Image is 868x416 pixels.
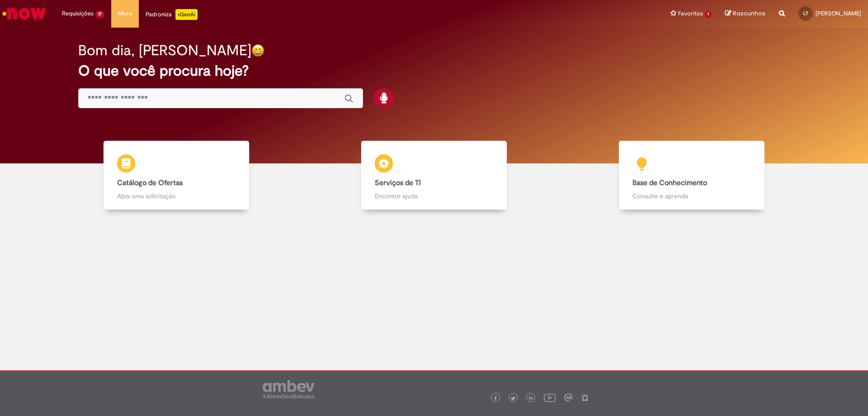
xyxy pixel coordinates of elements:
[117,191,236,201] p: Abra uma solicitação
[62,9,94,18] span: Requisições
[375,178,421,187] b: Serviços de TI
[95,10,104,18] span: 17
[251,44,264,57] img: happy-face.png
[511,396,515,401] img: logo_footer_twitter.png
[78,43,251,58] h2: Bom dia, [PERSON_NAME]
[678,9,703,18] span: Favoritos
[632,178,707,187] b: Base de Conhecimento
[725,10,765,18] a: Rascunhos
[563,141,821,210] a: Base de Conhecimento Consulte e aprenda
[581,393,589,402] img: logo_footer_naosei.png
[117,178,183,187] b: Catálogo de Ofertas
[47,141,305,210] a: Catálogo de Ofertas Abra uma solicitação
[375,191,493,201] p: Encontre ajuda
[263,380,315,398] img: logo_footer_ambev_rotulo_gray.png
[1,5,47,23] img: ServiceNow
[305,141,563,210] a: Serviços de TI Encontre ajuda
[78,63,790,79] h2: O que você procura hoje?
[733,9,765,18] span: Rascunhos
[632,191,751,201] p: Consulte e aprenda
[118,9,132,18] span: More
[803,10,808,16] span: LT
[705,10,712,18] span: 1
[175,9,198,20] p: +GenAi
[544,392,556,403] img: logo_footer_youtube.png
[816,10,861,17] span: [PERSON_NAME]
[529,396,533,401] img: logo_footer_linkedin.png
[564,393,572,402] img: logo_footer_workplace.png
[146,9,198,20] div: Padroniza
[493,396,498,401] img: logo_footer_facebook.png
